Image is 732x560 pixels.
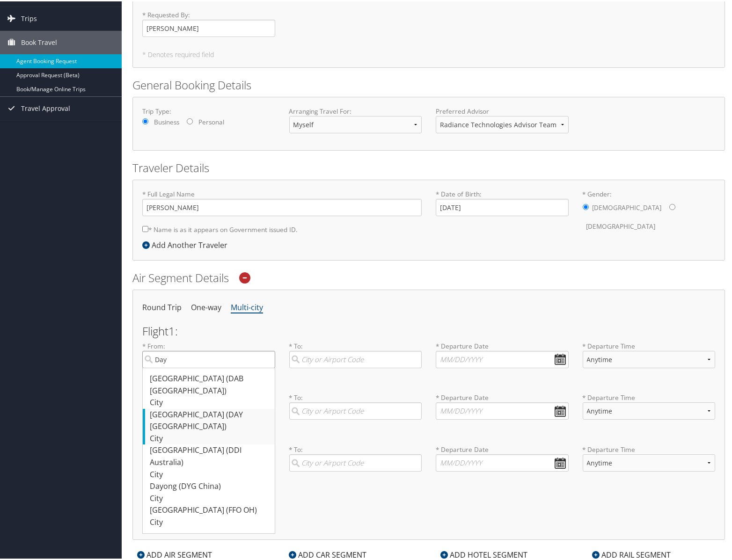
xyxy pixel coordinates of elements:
label: * Departure Time [583,340,716,374]
label: * From: [142,340,275,367]
input: MM/DD/YYYY [436,453,569,470]
label: Business [154,116,179,125]
div: City [150,467,270,480]
label: * Departure Time [583,392,716,426]
span: Book Travel [21,29,57,53]
div: ADD CAR SEGMENT [284,548,371,559]
span: Trips [21,6,37,29]
input: City or Airport Code [289,349,422,367]
li: One-way [191,298,221,315]
div: [GEOGRAPHIC_DATA] (DAY [GEOGRAPHIC_DATA]) [150,407,270,431]
select: * Departure Time [583,349,716,367]
h2: Air Segment Details [132,269,725,284]
input: City or Airport Code [289,401,422,418]
h2: Flight 3 : [142,428,715,439]
div: City [150,515,270,527]
h5: * Denotes required field [142,50,715,57]
label: [DEMOGRAPHIC_DATA] [593,197,662,215]
input: City or Airport Code [289,453,422,470]
label: * Requested By : [142,9,275,36]
h2: Traveler Details [132,159,725,175]
label: * To: [289,340,422,367]
label: Arranging Travel For: [289,105,422,115]
div: City [150,431,270,444]
div: ADD RAIL SEGMENT [587,548,675,559]
label: * Full Legal Name [142,188,422,215]
div: City [150,491,270,503]
label: * Gender: [583,188,716,234]
input: * Gender:[DEMOGRAPHIC_DATA][DEMOGRAPHIC_DATA] [583,203,589,209]
li: Round Trip [142,298,182,315]
input: MM/DD/YYYY [436,401,569,418]
div: [GEOGRAPHIC_DATA] (DAB [GEOGRAPHIC_DATA]) [150,371,270,395]
div: Add Another Traveler [142,238,232,249]
div: City [150,395,270,407]
h6: Additional Options: [142,503,715,508]
div: ADD HOTEL SEGMENT [436,548,532,559]
label: * To: [289,392,422,418]
label: * Departure Date [436,444,569,453]
input: MM/DD/YYYY [436,349,569,367]
input: * Name is as it appears on Government issued ID. [142,225,148,231]
div: ADD AIR SEGMENT [132,548,217,559]
div: Dayong (DYG China) [150,479,270,491]
input: * Full Legal Name [142,197,422,215]
input: * Date of Birth: [436,197,569,215]
input: * Requested By: [142,18,275,36]
label: * To: [289,444,422,470]
h5: * Denotes required field [142,522,715,529]
h2: General Booking Details [132,76,725,92]
h2: Flight 1 : [142,324,715,335]
label: Personal [198,116,224,125]
label: * Departure Time [583,444,716,478]
li: Multi-city [231,298,263,315]
label: * Departure Date [436,392,569,401]
input: * Gender:[DEMOGRAPHIC_DATA][DEMOGRAPHIC_DATA] [669,203,675,209]
span: Travel Approval [21,95,70,119]
label: Preferred Advisor [436,105,569,115]
label: [DEMOGRAPHIC_DATA] [586,216,656,234]
div: [GEOGRAPHIC_DATA] (FFO OH) [150,503,270,515]
label: * Departure Date [436,340,569,349]
h2: Flight 2 : [142,376,715,387]
input: [GEOGRAPHIC_DATA] (DAB [GEOGRAPHIC_DATA])City[GEOGRAPHIC_DATA] (DAY [GEOGRAPHIC_DATA])City[GEOGRA... [142,349,275,367]
select: * Departure Time [583,401,716,418]
label: * Name is as it appears on Government issued ID. [142,219,298,237]
label: Trip Type: [142,105,275,115]
div: [GEOGRAPHIC_DATA] (DDI Australia) [150,443,270,467]
label: * Date of Birth: [436,188,569,215]
select: * Departure Time [583,453,716,470]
